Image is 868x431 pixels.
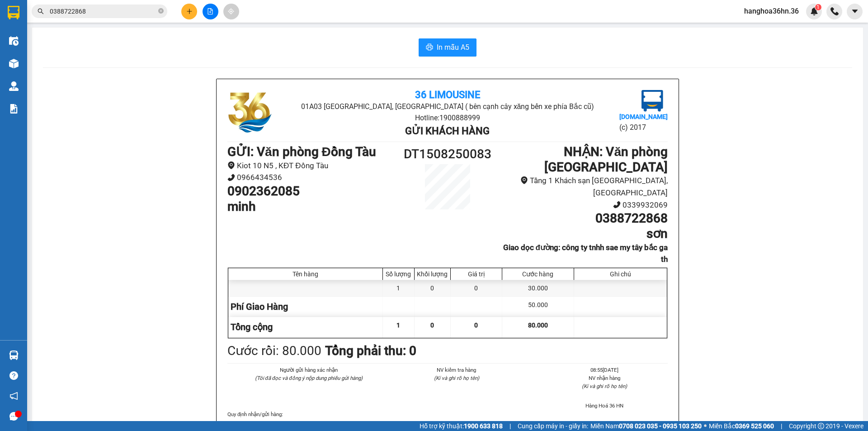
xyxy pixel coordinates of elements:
[392,144,503,164] h1: DT1508250083
[542,374,668,382] li: NV nhận hàng
[503,211,668,226] h1: 0388722868
[619,422,702,430] strong: 0708 023 035 - 0935 103 250
[509,421,511,431] span: |
[223,4,239,19] button: aim
[619,122,668,133] li: (c) 2017
[227,171,392,184] li: 0966434536
[613,201,621,208] span: phone
[830,7,839,15] img: phone-icon
[158,7,164,16] span: close-circle
[503,175,668,199] li: Tầng 1 Khách sạn [GEOGRAPHIC_DATA], [GEOGRAPHIC_DATA]
[451,280,502,296] div: 0
[227,184,392,199] h1: 0902362085
[227,174,235,181] span: phone
[9,412,18,421] span: message
[816,4,820,10] span: 1
[186,8,193,14] span: plus
[709,421,774,431] span: Miền Bắc
[415,280,451,296] div: 0
[203,4,218,19] button: file-add
[9,59,19,68] img: warehouse-icon
[231,322,273,332] span: Tổng cộng
[325,343,416,358] b: Tổng phải thu: 0
[227,161,235,169] span: environment
[503,243,668,264] b: Giao dọc đường: công ty tnhh sae my tây bắc ga th
[301,101,594,112] li: 01A03 [GEOGRAPHIC_DATA], [GEOGRAPHIC_DATA] ( bên cạnh cây xăng bến xe phía Bắc cũ)
[704,424,707,428] span: ⚪️
[619,113,668,120] b: [DOMAIN_NAME]
[542,366,668,374] li: 08:55[DATE]
[415,89,480,100] b: 36 Limousine
[503,226,668,242] h1: sơn
[815,4,821,10] sup: 1
[518,421,588,431] span: Cung cấp máy in - giấy in:
[502,280,574,296] div: 30.000
[227,90,273,135] img: logo.jpg
[437,42,469,53] span: In mẫu A5
[301,112,594,123] li: Hotline: 1900888999
[781,421,782,431] span: |
[50,6,156,16] input: Tìm tên, số ĐT hoặc mã đơn
[847,4,863,19] button: caret-down
[590,421,702,431] span: Miền Nam
[426,43,433,52] span: printer
[227,341,321,361] div: Cước rồi : 80.000
[474,322,478,329] span: 0
[228,8,234,14] span: aim
[420,421,503,431] span: Hỗ trợ kỹ thuật:
[227,410,668,418] div: Quy định nhận/gửi hàng :
[9,104,19,114] img: solution-icon
[544,144,668,175] b: NHẬN : Văn phòng [GEOGRAPHIC_DATA]
[9,371,18,380] span: question-circle
[255,375,363,381] i: (Tôi đã đọc và đồng ý nộp dung phiếu gửi hàng)
[228,297,383,317] div: Phí Giao Hàng
[810,7,818,15] img: icon-new-feature
[528,322,548,329] span: 80.000
[502,297,574,317] div: 50.000
[434,375,479,381] i: (Kí và ghi rõ họ tên)
[9,81,19,91] img: warehouse-icon
[818,423,824,429] span: copyright
[576,270,665,278] div: Ghi chú
[9,36,19,46] img: warehouse-icon
[582,383,627,389] i: (Kí và ghi rõ họ tên)
[430,322,434,329] span: 0
[503,199,668,211] li: 0339932069
[464,422,503,430] strong: 1900 633 818
[38,8,44,14] span: search
[419,38,476,57] button: printerIn mẫu A5
[8,6,19,19] img: logo-vxr
[735,422,774,430] strong: 0369 525 060
[181,4,197,19] button: plus
[520,176,528,184] span: environment
[9,392,18,400] span: notification
[231,270,380,278] div: Tên hàng
[385,270,412,278] div: Số lượng
[207,8,213,14] span: file-add
[227,144,376,159] b: GỬI : Văn phòng Đồng Tàu
[851,7,859,15] span: caret-down
[396,322,400,329] span: 1
[505,270,571,278] div: Cước hàng
[9,350,19,360] img: warehouse-icon
[383,280,415,296] div: 1
[227,160,392,172] li: Kiot 10 N5 , KĐT Đồng Tàu
[542,402,668,410] li: Hàng Hoá 36 HN
[245,366,372,374] li: Người gửi hàng xác nhận
[642,90,663,112] img: logo.jpg
[417,270,448,278] div: Khối lượng
[453,270,500,278] div: Giá trị
[393,366,519,374] li: NV kiểm tra hàng
[737,5,806,17] span: hanghoa36hn.36
[227,199,392,214] h1: minh
[158,8,164,14] span: close-circle
[405,125,490,137] b: Gửi khách hàng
